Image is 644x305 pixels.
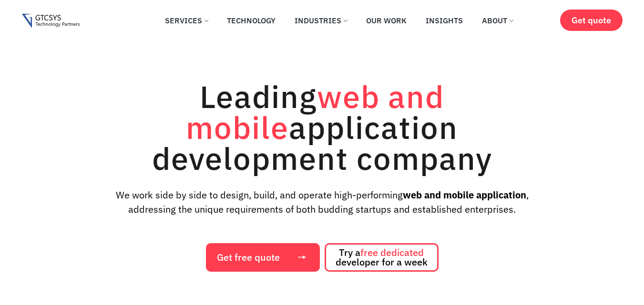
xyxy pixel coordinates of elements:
img: Gtcsys logo [22,14,80,29]
a: Get free quote [206,243,320,272]
p: We work side by side to design, build, and operate high-performing , addressing the unique requir... [94,188,551,216]
span: web and mobile [186,76,444,148]
span: Try a developer for a week [336,248,428,267]
a: Industries [287,10,354,31]
a: Services [158,10,215,31]
a: Technology [220,10,283,31]
a: Get quote [560,10,623,31]
a: Our Work [359,10,414,31]
strong: web and mobile application [403,188,526,201]
span: free dedicated [360,246,424,259]
a: Try afree dedicated developer for a week [325,243,439,272]
h1: Leading application development company [108,81,537,174]
span: Get quote [572,15,611,25]
a: Insights [419,10,470,31]
span: Get free quote [217,253,280,262]
a: About [475,10,520,31]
